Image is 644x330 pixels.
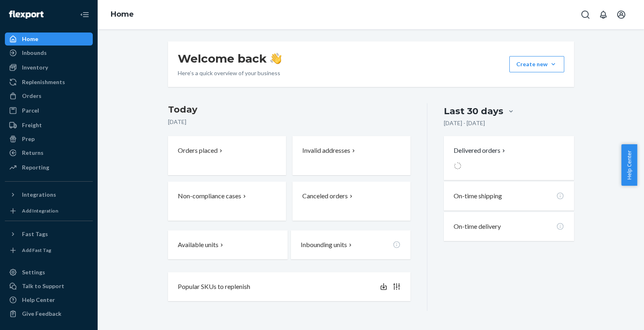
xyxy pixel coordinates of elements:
button: Open Search Box [577,7,594,23]
img: hand-wave emoji [270,53,282,64]
button: Non-compliance cases [168,182,286,221]
div: Add Fast Tag [22,247,51,254]
div: Replenishments [22,78,65,86]
button: Close Navigation [76,7,93,23]
div: Inventory [22,63,48,72]
a: Help Center [5,293,93,306]
p: Inbounding units [301,240,347,250]
div: Reporting [22,163,49,172]
button: Available units [168,230,288,259]
div: Parcel [22,106,39,115]
button: Integrations [5,188,93,201]
p: Popular SKUs to replenish [178,282,250,291]
p: Invalid addresses [302,146,350,155]
a: Orders [5,89,93,102]
a: Home [5,33,93,46]
a: Inventory [5,61,93,74]
button: Delivered orders [454,146,507,155]
h3: Today [168,103,411,116]
button: Fast Tags [5,228,93,241]
button: Open notifications [595,7,611,23]
p: Canceled orders [302,191,348,201]
p: [DATE] [168,118,411,126]
div: Give Feedback [22,310,61,318]
p: Non-compliance cases [178,191,241,201]
div: Settings [22,268,45,276]
a: Replenishments [5,76,93,89]
p: Available units [178,240,218,250]
button: Inbounding units [291,230,410,259]
a: Reporting [5,161,93,174]
a: Returns [5,146,93,159]
button: Talk to Support [5,280,93,293]
div: Orders [22,92,41,100]
button: Create new [509,56,564,72]
div: Integrations [22,191,56,199]
p: On-time shipping [454,191,502,201]
img: Flexport logo [9,11,44,19]
h1: Welcome back [178,51,282,66]
div: Prep [22,135,35,143]
p: Here’s a quick overview of your business [178,69,282,77]
a: Freight [5,119,93,132]
button: Help Center [621,144,637,186]
button: Give Feedback [5,307,93,320]
a: Add Fast Tag [5,244,93,257]
div: Last 30 days [444,105,503,117]
button: Open account menu [613,7,629,23]
button: Canceled orders [293,182,410,221]
a: Prep [5,132,93,145]
p: Orders placed [178,146,218,155]
p: On-time delivery [454,222,501,231]
p: [DATE] - [DATE] [444,119,485,127]
div: Help Center [22,296,55,304]
button: Invalid addresses [293,136,410,175]
div: Fast Tags [22,230,48,238]
a: Parcel [5,104,93,117]
a: Add Integration [5,204,93,217]
div: Add Integration [22,207,58,214]
a: Inbounds [5,46,93,59]
ol: breadcrumbs [104,3,140,26]
button: Orders placed [168,136,286,175]
div: Returns [22,149,44,157]
div: Home [22,35,38,43]
div: Inbounds [22,49,47,57]
a: Settings [5,266,93,279]
a: Home [111,10,134,19]
div: Talk to Support [22,282,64,290]
div: Freight [22,121,42,129]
